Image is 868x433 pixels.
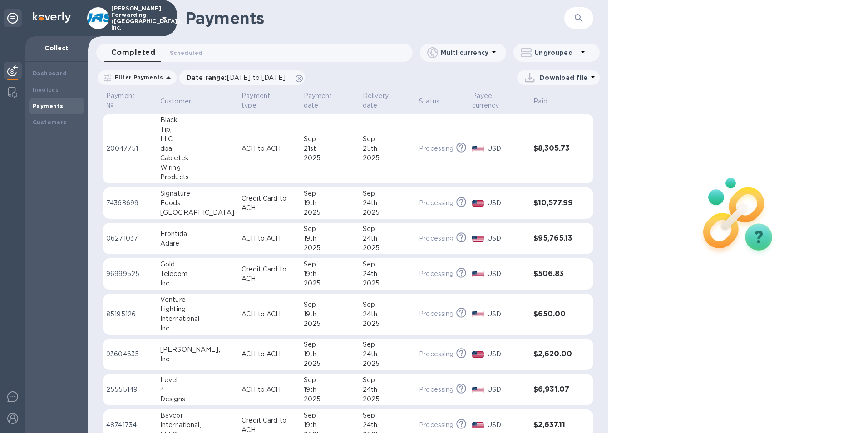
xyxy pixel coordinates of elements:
b: Dashboard [33,70,67,77]
img: Logo [33,12,71,23]
p: Processing [419,269,454,279]
div: Cabletek [160,153,234,163]
div: Sep [304,411,355,420]
div: Sep [304,375,355,385]
p: 06271037 [106,234,153,243]
p: 48741734 [106,420,153,430]
p: ACH to ACH [242,310,296,319]
div: Foods [160,198,234,208]
div: 2025 [304,319,355,329]
div: 2025 [363,153,412,163]
div: Sep [304,224,355,234]
div: Sep [363,340,412,349]
p: Processing [419,420,454,430]
p: 93604635 [106,349,153,359]
p: USD [488,420,526,430]
p: Processing [419,385,454,394]
div: 19th [304,198,355,208]
div: Sep [363,411,412,420]
div: 24th [363,234,412,243]
div: 2025 [363,279,412,288]
div: 4 [160,385,234,394]
img: USD [472,422,484,428]
h3: $2,637.11 [533,421,575,429]
p: Customer [160,97,191,106]
div: Products [160,172,234,182]
div: Sep [363,224,412,234]
div: Inc. [160,354,234,364]
h3: $8,305.73 [533,144,575,153]
div: Date range:[DATE] to [DATE] [179,70,305,85]
p: USD [488,310,526,319]
p: Payment № [106,91,141,110]
p: 96999525 [106,269,153,279]
span: Payment date [304,91,355,110]
div: Black [160,115,234,125]
div: Tip, [160,125,234,134]
p: ACH to ACH [242,144,296,153]
h1: Payments [185,9,564,28]
div: 24th [363,198,412,208]
p: 25555149 [106,385,153,394]
span: [DATE] to [DATE] [227,74,286,81]
p: USD [488,269,526,279]
div: Sep [363,134,412,144]
div: [PERSON_NAME], [160,345,234,354]
div: Inc [160,279,234,288]
span: Payment type [242,91,296,110]
img: USD [472,351,484,358]
p: Processing [419,349,454,359]
p: Payment date [304,91,344,110]
div: Gold [160,260,234,269]
span: Payee currency [472,91,527,110]
div: 19th [304,234,355,243]
p: USD [488,144,526,153]
div: 24th [363,420,412,430]
div: 2025 [304,279,355,288]
p: Processing [419,309,454,319]
p: 74368699 [106,198,153,208]
div: Lighting [160,305,234,314]
h3: $650.00 [533,310,575,319]
div: 2025 [304,153,355,163]
div: Unpin categories [4,9,22,27]
p: ACH to ACH [242,234,296,243]
div: Sep [304,340,355,349]
img: USD [472,387,484,393]
b: Invoices [33,86,59,93]
div: 2025 [363,243,412,253]
img: USD [472,236,484,242]
p: Filter Payments [111,74,163,81]
div: 19th [304,385,355,394]
div: 2025 [304,394,355,404]
div: 24th [363,310,412,319]
span: Completed [111,46,155,59]
p: Credit Card to ACH [242,194,296,213]
img: USD [472,200,484,207]
div: 25th [363,144,412,153]
div: Sep [304,189,355,198]
div: 19th [304,420,355,430]
div: 2025 [363,319,412,329]
div: 19th [304,310,355,319]
p: USD [488,385,526,394]
div: LLC [160,134,234,144]
span: Delivery date [363,91,412,110]
b: Customers [33,119,67,126]
p: Status [419,97,439,106]
p: Processing [419,144,454,153]
p: ACH to ACH [242,385,296,394]
p: 85195126 [106,310,153,319]
div: 19th [304,349,355,359]
div: 24th [363,385,412,394]
p: USD [488,234,526,243]
div: Venture [160,295,234,305]
div: Signature [160,189,234,198]
div: 2025 [304,359,355,369]
div: 24th [363,269,412,279]
p: Date range : [187,73,290,82]
h3: $6,931.07 [533,385,575,394]
div: Sep [304,300,355,310]
div: Wiring [160,163,234,172]
p: Ungrouped [534,48,577,57]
